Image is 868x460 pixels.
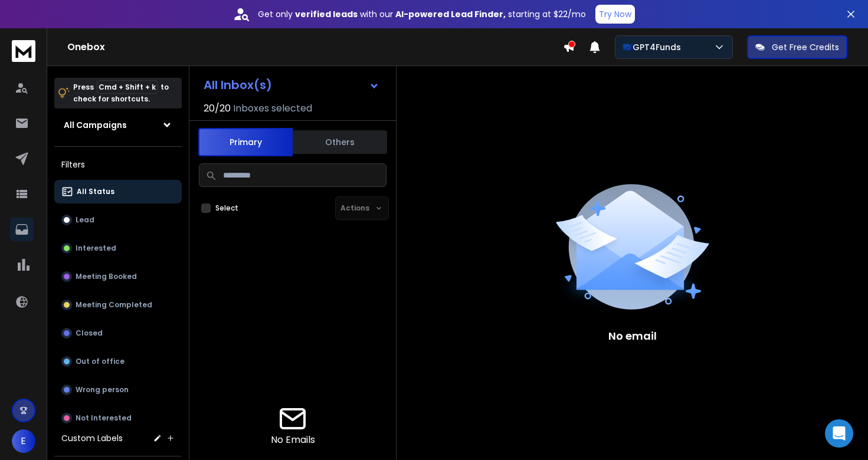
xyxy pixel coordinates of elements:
[76,272,137,281] p: Meeting Booked
[608,328,657,344] p: No email
[825,419,853,448] div: Open Intercom Messenger
[271,433,315,447] p: No Emails
[295,8,358,20] strong: verified leads
[54,378,182,402] button: Wrong person
[204,79,272,91] h1: All Inbox(s)
[623,41,686,53] p: 🇪🇺GPT4Funds
[61,432,123,444] h3: Custom Labels
[258,8,586,20] p: Get only with our starting at $22/mo
[76,357,125,366] p: Out of office
[76,215,94,225] p: Lead
[599,8,631,20] p: Try Now
[54,265,182,288] button: Meeting Booked
[54,156,182,173] h3: Filters
[76,244,116,253] p: Interested
[77,187,114,196] p: All Status
[12,429,35,453] button: E
[76,328,103,338] p: Closed
[64,119,127,131] h1: All Campaigns
[54,406,182,430] button: Not Interested
[76,300,152,310] p: Meeting Completed
[747,35,847,59] button: Get Free Credits
[67,40,563,54] h1: Onebox
[772,41,839,53] p: Get Free Credits
[54,236,182,260] button: Interested
[76,413,132,423] p: Not Interested
[395,8,506,20] strong: AI-powered Lead Finder,
[595,5,635,24] button: Try Now
[12,40,35,62] img: logo
[204,101,231,116] span: 20 / 20
[97,80,158,94] span: Cmd + Shift + k
[54,208,182,232] button: Lead
[73,81,169,105] p: Press to check for shortcuts.
[54,350,182,373] button: Out of office
[215,203,238,213] label: Select
[233,101,312,116] h3: Inboxes selected
[76,385,129,395] p: Wrong person
[54,321,182,345] button: Closed
[293,129,387,155] button: Others
[54,113,182,137] button: All Campaigns
[198,128,293,156] button: Primary
[194,73,389,97] button: All Inbox(s)
[54,293,182,317] button: Meeting Completed
[54,180,182,203] button: All Status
